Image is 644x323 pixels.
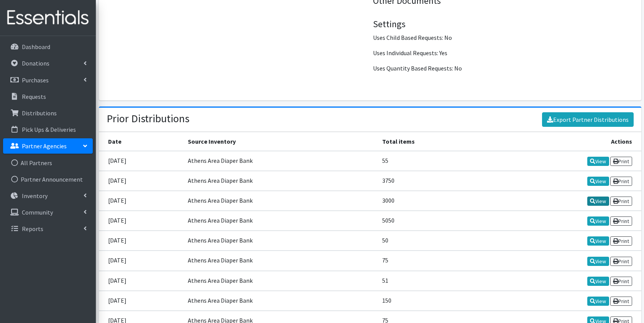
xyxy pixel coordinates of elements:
[587,216,609,226] a: View
[99,251,184,271] td: [DATE]
[3,89,93,104] a: Requests
[378,231,487,251] td: 50
[610,157,632,166] a: Print
[99,191,184,211] td: [DATE]
[378,291,487,311] td: 150
[610,236,632,246] a: Print
[3,105,93,121] a: Distributions
[99,271,184,291] td: [DATE]
[183,171,378,191] td: Athens Area Diaper Bank
[99,132,184,151] th: Date
[22,142,67,150] p: Partner Agencies
[3,138,93,154] a: Partner Agencies
[22,43,50,51] p: Dashboard
[587,277,609,286] a: View
[3,172,93,187] a: Partner Announcement
[378,251,487,271] td: 75
[3,72,93,88] a: Purchases
[22,126,76,133] p: Pick Ups & Deliveries
[587,236,609,246] a: View
[378,211,487,231] td: 5050
[22,76,49,84] p: Purchases
[183,271,378,291] td: Athens Area Diaper Bank
[183,191,378,211] td: Athens Area Diaper Bank
[183,211,378,231] td: Athens Area Diaper Bank
[183,231,378,251] td: Athens Area Diaper Bank
[378,191,487,211] td: 3000
[99,171,184,191] td: [DATE]
[183,132,378,151] th: Source Inventory
[378,132,487,151] th: Total items
[587,157,609,166] a: View
[183,291,378,311] td: Athens Area Diaper Bank
[373,48,632,57] p: Uses Individual Requests: Yes
[378,151,487,171] td: 55
[22,109,57,117] p: Distributions
[373,33,632,42] p: Uses Child Based Requests: No
[378,271,487,291] td: 51
[183,151,378,171] td: Athens Area Diaper Bank
[3,205,93,220] a: Community
[22,59,49,67] p: Donations
[610,177,632,186] a: Print
[3,5,93,31] img: HumanEssentials
[99,231,184,251] td: [DATE]
[610,216,632,226] a: Print
[587,297,609,306] a: View
[610,297,632,306] a: Print
[610,197,632,206] a: Print
[542,112,634,127] a: Export Partner Distributions
[99,211,184,231] td: [DATE]
[587,177,609,186] a: View
[183,251,378,271] td: Athens Area Diaper Bank
[3,56,93,71] a: Donations
[610,257,632,266] a: Print
[3,122,93,137] a: Pick Ups & Deliveries
[3,155,93,171] a: All Partners
[373,19,632,30] h4: Settings
[107,112,189,125] h2: Prior Distributions
[99,151,184,171] td: [DATE]
[22,93,46,100] p: Requests
[3,188,93,203] a: Inventory
[488,132,641,151] th: Actions
[3,39,93,54] a: Dashboard
[587,197,609,206] a: View
[22,208,53,216] p: Community
[373,64,632,73] p: Uses Quantity Based Requests: No
[587,257,609,266] a: View
[3,221,93,236] a: Reports
[22,192,48,200] p: Inventory
[610,277,632,286] a: Print
[378,171,487,191] td: 3750
[99,291,184,311] td: [DATE]
[22,225,43,233] p: Reports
